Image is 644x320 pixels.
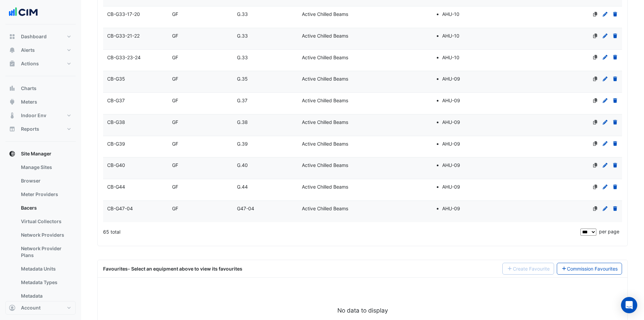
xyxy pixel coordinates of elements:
a: Metadata [16,289,76,303]
a: Edit [602,55,608,60]
a: No primary device defined [592,55,598,60]
span: CB-G33-23-24 [107,55,141,60]
app-icon: Actions [9,60,16,67]
span: - Select an equipment above to view its favourites [128,266,242,272]
button: Actions [5,57,76,70]
a: No primary device defined [592,98,598,103]
a: Meter Providers [16,188,76,201]
li: AHU-09 [442,119,488,126]
span: Active Chilled Beams [302,206,348,211]
span: CB-G37 [107,98,125,103]
button: Indoor Env [5,109,76,122]
span: Account [21,304,41,311]
span: Reports [21,126,39,132]
a: Edit [602,76,608,82]
span: Active Chilled Beams [302,55,348,60]
a: Delete [612,33,618,39]
app-icon: Reports [9,126,16,132]
a: Browser [16,174,76,188]
a: Network Provider Plans [16,242,76,262]
button: Meters [5,95,76,109]
li: AHU-10 [442,54,488,62]
span: G.33 [237,55,248,60]
li: AHU-09 [442,97,488,105]
li: AHU-09 [442,183,488,191]
span: G.33 [237,11,248,17]
span: Site Manager [21,150,51,157]
span: Active Chilled Beams [302,141,348,147]
span: G.44 [237,184,248,190]
app-icon: Dashboard [9,33,16,40]
span: G.38 [237,119,248,125]
a: Delete [612,119,618,125]
a: Delete [612,76,618,82]
button: Account [5,301,76,315]
span: Meters [21,99,37,105]
app-icon: Alerts [9,47,16,54]
span: GF [172,11,178,17]
a: No primary device defined [592,33,598,39]
a: Edit [602,206,608,211]
button: Site Manager [5,147,76,161]
li: AHU-10 [442,32,488,40]
a: No primary device defined [592,119,598,125]
span: Active Chilled Beams [302,76,348,82]
button: Dashboard [5,30,76,43]
a: Edit [602,162,608,168]
a: Edit [602,141,608,147]
a: Commission Favourites [557,263,622,275]
span: GF [172,98,178,103]
span: G.33 [237,33,248,39]
a: Bacers [16,201,76,215]
li: AHU-09 [442,75,488,83]
app-icon: Indoor Env [9,112,16,119]
span: CB-G44 [107,184,125,190]
span: Actions [21,60,39,67]
span: GF [172,162,178,168]
a: No primary device defined [592,141,598,147]
span: CB-G39 [107,141,125,147]
span: Alerts [21,47,35,54]
a: Metadata Types [16,276,76,289]
span: Dashboard [21,33,47,40]
span: CB-G33-17-20 [107,11,140,17]
a: Delete [612,184,618,190]
a: Edit [602,98,608,103]
button: Alerts [5,43,76,57]
a: Delete [612,11,618,17]
div: Favourites [103,265,242,272]
span: Charts [21,85,37,92]
span: Active Chilled Beams [302,162,348,168]
span: Active Chilled Beams [302,98,348,103]
span: GF [172,184,178,190]
li: AHU-10 [442,10,488,18]
a: Metadata Units [16,262,76,276]
app-icon: Charts [9,85,16,92]
span: CB-G38 [107,119,125,125]
span: per page [599,229,619,234]
a: Edit [602,33,608,39]
span: CB-G35 [107,76,125,82]
span: CB-G47-04 [107,206,133,211]
a: Edit [602,119,608,125]
a: Delete [612,141,618,147]
span: GF [172,55,178,60]
li: AHU-09 [442,205,488,213]
a: Network Providers [16,228,76,242]
a: Delete [612,55,618,60]
span: G47-04 [237,206,254,211]
span: GF [172,33,178,39]
a: Virtual Collectors [16,215,76,228]
span: GF [172,119,178,125]
div: No data to display [103,306,622,315]
a: Edit [602,184,608,190]
span: GF [172,76,178,82]
app-icon: Meters [9,99,16,105]
img: Company Logo [8,5,39,19]
a: No primary device defined [592,76,598,82]
span: GF [172,206,178,211]
span: Active Chilled Beams [302,184,348,190]
a: No primary device defined [592,206,598,211]
button: Charts [5,82,76,95]
span: G.35 [237,76,248,82]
